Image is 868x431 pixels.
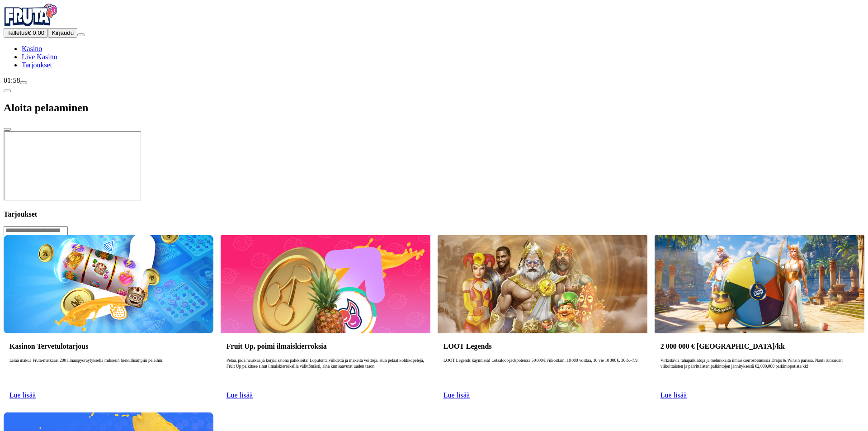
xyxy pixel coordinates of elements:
[4,45,864,69] nav: Main menu
[4,20,58,28] a: Fruta
[20,81,27,84] button: live-chat
[660,342,859,350] h3: 2 000 000 € [GEOGRAPHIC_DATA]/kk
[443,342,642,350] h3: LOOT Legends
[48,28,77,38] button: Kirjaudu
[4,90,11,92] button: chevron-left icon
[4,226,68,235] input: Search
[4,128,11,131] button: close
[9,391,36,399] a: Lue lisää
[22,61,52,69] a: Tarjoukset
[4,210,864,218] h3: Tarjoukset
[22,45,42,52] a: Kasino
[655,235,864,333] img: 2 000 000 € Palkintopotti/kk
[77,33,85,36] button: menu
[443,358,642,387] p: LOOT Legends käynnissä! Lotsaloot‑jackpoteissa 50 000 € viikoittain. 10 000 voittaa, 10 vie 10 00...
[226,342,425,350] h3: Fruit Up, poimi ilmaiskierroksia
[9,342,208,350] h3: Kasinon Tervetulotarjous
[438,235,647,333] img: LOOT Legends
[4,28,48,38] button: Talletusplus icon€ 0.00
[4,235,213,333] img: Kasinon Tervetulotarjous
[4,102,864,114] h2: Aloita pelaaminen
[4,4,864,69] nav: Primary
[28,29,44,36] span: € 0.00
[9,358,208,387] p: Lisää makua Fruta-matkaasi 200 ilmaispyöräytyksellä mikserin herkullisimpiin peleihin.
[660,358,859,387] p: Virkistäviä rahapalkintoja ja mehukkaita ilmaiskierrosbonuksia Drops & Winsin parissa. Nauti runs...
[4,4,58,26] img: Fruta
[226,391,253,399] a: Lue lisää
[4,76,20,84] span: 01:58
[443,391,470,399] a: Lue lisää
[221,235,430,333] img: Fruit Up, poimi ilmaiskierroksia
[660,391,687,399] a: Lue lisää
[7,29,28,36] span: Talletus
[52,29,74,36] span: Kirjaudu
[22,53,57,61] a: Live Kasino
[226,358,425,387] p: Pelaa, pidä hauskaa ja korjaa satona palkkioita! Loputonta viihdettä ja makeita voittoja. Kun pel...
